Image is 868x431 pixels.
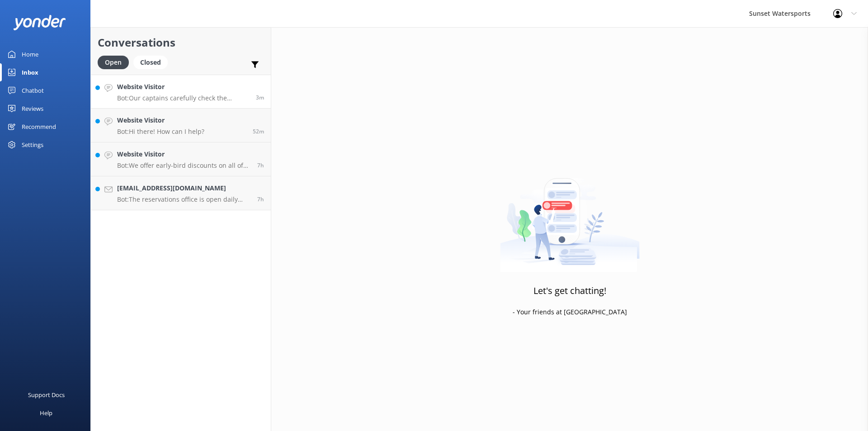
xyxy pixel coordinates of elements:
[98,34,264,51] h2: Conversations
[117,94,249,102] p: Bot: Our captains carefully check the weather on the day of your trip. If conditions are unsafe, ...
[22,81,44,99] div: Chatbot
[133,56,168,69] div: Closed
[256,94,264,101] span: 07:46am 10-Aug-2025 (UTC -05:00) America/Cancun
[98,56,129,69] div: Open
[22,45,38,63] div: Home
[14,15,66,30] img: yonder-white-logo.png
[22,118,56,136] div: Recommend
[117,82,249,92] h4: Website Visitor
[533,284,606,298] h3: Let's get chatting!
[117,195,250,204] p: Bot: The reservations office is open daily from 8am to 11pm.
[117,149,250,159] h4: Website Visitor
[117,161,250,170] p: Bot: We offer early-bird discounts on all of our morning trips. When you book direct, we guarante...
[257,161,264,169] span: 12:20am 10-Aug-2025 (UTC -05:00) America/Cancun
[117,115,204,125] h4: Website Visitor
[91,142,271,176] a: Website VisitorBot:We offer early-bird discounts on all of our morning trips. When you book direc...
[91,109,271,142] a: Website VisitorBot:Hi there! How can I help?52m
[117,183,250,193] h4: [EMAIL_ADDRESS][DOMAIN_NAME]
[500,159,640,272] img: artwork of a man stealing a conversation from at giant smartphone
[133,57,172,67] a: Closed
[257,195,264,203] span: 12:11am 10-Aug-2025 (UTC -05:00) America/Cancun
[22,63,38,81] div: Inbox
[22,99,43,118] div: Reviews
[513,307,627,317] p: - Your friends at [GEOGRAPHIC_DATA]
[91,75,271,109] a: Website VisitorBot:Our captains carefully check the weather on the day of your trip. If condition...
[40,404,52,422] div: Help
[22,136,43,154] div: Settings
[91,176,271,210] a: [EMAIL_ADDRESS][DOMAIN_NAME]Bot:The reservations office is open daily from 8am to 11pm.7h
[117,128,204,136] p: Bot: Hi there! How can I help?
[253,128,264,135] span: 06:57am 10-Aug-2025 (UTC -05:00) America/Cancun
[98,57,133,67] a: Open
[28,386,65,404] div: Support Docs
